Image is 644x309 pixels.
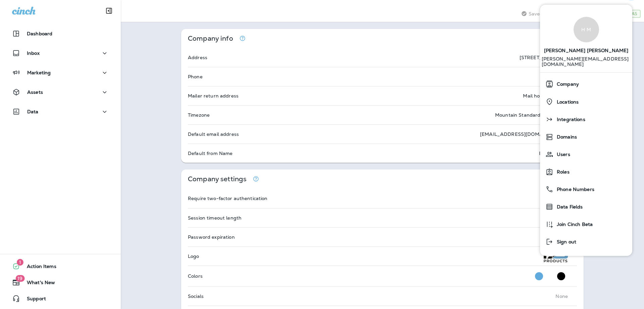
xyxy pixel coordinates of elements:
[553,169,570,175] span: Roles
[540,146,632,163] button: Users
[7,85,114,99] button: Assets
[188,215,241,221] p: Session timeout length
[540,163,632,181] button: Roles
[15,275,24,282] span: 19
[188,131,239,137] p: Default email address
[27,89,43,95] p: Assets
[188,176,247,182] p: Company settings
[540,233,632,250] button: Sign out
[553,99,579,105] span: Locations
[7,105,114,118] button: Data
[7,292,114,305] button: Support
[188,36,233,41] p: Company info
[553,239,576,245] span: Sign out
[20,264,56,272] span: Action Items
[188,74,203,79] p: Phone
[7,66,114,79] button: Marketing
[523,93,568,99] p: Mail house address
[553,152,570,157] span: Users
[553,81,579,87] span: Company
[188,93,238,99] p: Mailer return address
[544,250,568,262] img: BS%20EMAIL%20LOGO.jpg
[542,56,631,72] p: [PERSON_NAME][EMAIL_ADDRESS][DOMAIN_NAME]
[543,77,630,91] a: Company
[529,11,543,16] span: Saved
[574,17,599,42] div: H M
[540,111,632,128] button: Integrations
[540,216,632,233] button: Join Cinch Beta
[27,109,39,114] p: Data
[27,70,51,75] p: Marketing
[553,204,583,210] span: Data Fields
[540,10,632,72] a: H M[PERSON_NAME] [PERSON_NAME] [PERSON_NAME][EMAIL_ADDRESS][DOMAIN_NAME]
[553,222,593,227] span: Join Cinch Beta
[543,183,630,196] a: Phone Numbers
[520,55,568,60] p: [STREET_ADDRESS]
[532,269,546,283] button: Primary Color
[188,112,210,118] p: Timezone
[188,234,235,240] p: Password expiration
[188,273,203,279] p: Colors
[540,93,632,111] button: Locations
[7,46,114,60] button: Inbox
[27,31,52,36] p: Dashboard
[554,269,568,283] button: Secondary Color
[188,196,268,201] p: Require two-factor authentication
[540,75,632,93] button: Company
[543,113,630,126] a: Integrations
[188,294,204,299] p: Socials
[188,55,207,60] p: Address
[188,254,199,259] p: Logo
[553,117,585,122] span: Integrations
[543,148,630,161] a: Users
[543,165,630,179] a: Roles
[27,50,40,56] p: Inbox
[188,151,232,156] p: Default from Name
[17,259,23,266] span: 1
[553,187,594,192] span: Phone Numbers
[544,42,629,56] span: [PERSON_NAME] [PERSON_NAME]
[540,128,632,146] button: Domains
[540,181,632,198] button: Phone Numbers
[20,296,46,304] span: Support
[543,200,630,214] a: Data Fields
[495,112,568,118] p: Mountain Standard Time (MST)
[555,294,568,299] p: None
[480,131,568,137] p: [EMAIL_ADDRESS][DOMAIN_NAME]
[553,134,577,140] span: Domains
[543,130,630,144] a: Domains
[7,276,114,289] button: 19What's New
[100,4,118,17] button: Collapse Sidebar
[7,27,114,40] button: Dashboard
[7,260,114,273] button: 1Action Items
[20,280,55,288] span: What's New
[543,95,630,109] a: Locations
[540,198,632,216] button: Data Fields
[539,151,568,156] p: BS Products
